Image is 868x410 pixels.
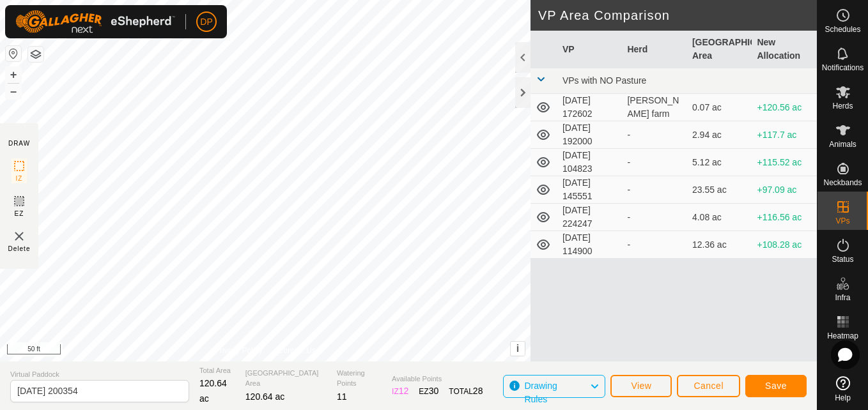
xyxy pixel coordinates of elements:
[562,75,647,86] span: VPs with NO Pasture
[16,174,23,183] span: IZ
[399,386,409,396] span: 12
[8,244,31,254] span: Delete
[827,332,858,340] span: Heatmap
[200,15,212,29] span: DP
[687,121,752,149] td: 2.94 ac
[449,384,483,398] div: TOTAL
[752,149,817,176] td: +115.52 ac
[627,156,682,169] div: -
[419,384,438,398] div: EZ
[557,204,623,231] td: [DATE] 224247
[835,394,851,402] span: Help
[557,94,623,121] td: [DATE] 172602
[745,375,807,397] button: Save
[557,231,623,259] td: [DATE] 114900
[215,345,263,356] a: Privacy Policy
[687,31,752,68] th: [GEOGRAPHIC_DATA] Area
[12,229,27,244] img: VP
[687,176,752,204] td: 23.55 ac
[245,368,327,389] span: [GEOGRAPHIC_DATA] Area
[627,238,682,252] div: -
[835,217,849,225] span: VPs
[627,128,682,142] div: -
[557,149,623,176] td: [DATE] 104823
[823,179,862,186] span: Neckbands
[516,343,519,354] span: i
[6,67,21,82] button: +
[245,391,285,402] span: 120.64 ac
[829,140,856,148] span: Animals
[557,121,623,149] td: [DATE] 192000
[10,369,189,380] span: Virtual Paddock
[752,94,817,121] td: +120.56 ac
[627,183,682,197] div: -
[337,391,347,402] span: 11
[687,94,752,121] td: 0.07 ac
[429,386,439,396] span: 30
[832,255,853,263] span: Status
[765,381,787,391] span: Save
[199,378,227,404] span: 120.64 ac
[6,84,21,99] button: –
[825,26,860,33] span: Schedules
[752,231,817,259] td: +108.28 ac
[392,384,408,398] div: IZ
[15,209,24,218] span: EZ
[278,345,316,356] a: Contact Us
[627,94,682,121] div: [PERSON_NAME] farm
[337,368,382,389] span: Watering Points
[538,8,817,23] h2: VP Area Comparison
[473,386,483,396] span: 28
[752,176,817,204] td: +97.09 ac
[822,64,864,72] span: Notifications
[557,176,623,204] td: [DATE] 145551
[818,371,868,407] a: Help
[610,375,672,397] button: View
[752,31,817,68] th: New Allocation
[6,46,21,61] button: Reset Map
[832,102,853,110] span: Herds
[835,294,850,301] span: Infra
[627,211,682,224] div: -
[631,381,651,391] span: View
[752,121,817,149] td: +117.7 ac
[511,342,525,356] button: i
[8,139,30,148] div: DRAW
[28,47,43,62] button: Map Layers
[622,31,687,68] th: Herd
[199,365,235,376] span: Total Area
[687,231,752,259] td: 12.36 ac
[752,204,817,231] td: +116.56 ac
[677,375,740,397] button: Cancel
[687,149,752,176] td: 5.12 ac
[15,10,175,33] img: Gallagher Logo
[392,374,483,384] span: Available Points
[694,381,724,391] span: Cancel
[524,381,557,404] span: Drawing Rules
[687,204,752,231] td: 4.08 ac
[557,31,623,68] th: VP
